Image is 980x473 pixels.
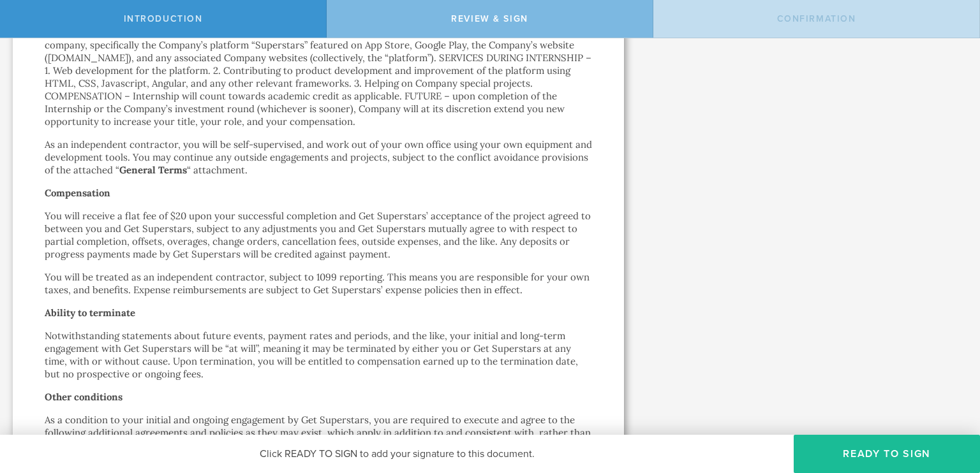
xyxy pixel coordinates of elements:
p: A general description of the engagement’s scope of services is as follows: TITLE – Software Devel... [45,13,592,128]
p: Notwithstanding statements about future events, payment rates and periods, and the like, your ini... [45,330,592,381]
p: You will be treated as an independent contractor, subject to 1099 reporting. This means you are r... [45,271,592,296]
p: As an independent contractor, you will be self-supervised, and work out of your own office using ... [45,138,592,177]
strong: Ability to terminate [45,307,135,319]
strong: General Terms [119,164,187,176]
button: Ready to Sign [794,435,980,473]
span: Confirmation [777,13,856,24]
iframe: Chat Widget [916,374,980,435]
strong: Other conditions [45,391,122,403]
p: As a condition to your initial and ongoing engagement by Get Superstars, you are required to exec... [45,414,592,452]
strong: Compensation [45,187,110,199]
span: Introduction [124,13,203,24]
span: Review & sign [451,13,528,24]
p: You will receive a flat fee of $20 upon your successful completion and Get Superstars’ acceptance... [45,210,592,261]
